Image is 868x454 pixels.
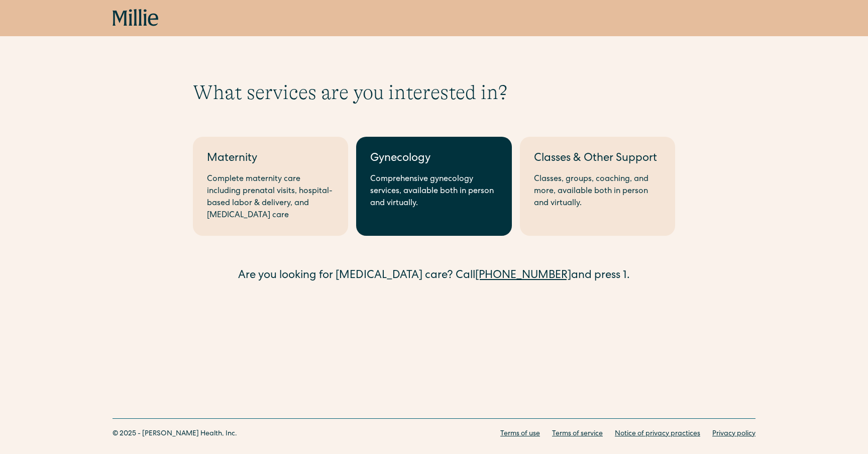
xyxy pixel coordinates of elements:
div: Classes & Other Support [534,151,661,167]
a: Terms of service [552,429,603,439]
div: Complete maternity care including prenatal visits, hospital-based labor & delivery, and [MEDICAL_... [207,173,334,222]
div: Classes, groups, coaching, and more, available both in person and virtually. [534,173,661,210]
div: © 2025 - [PERSON_NAME] Health, Inc. [113,429,237,439]
a: Notice of privacy practices [615,429,700,439]
div: Maternity [207,151,334,167]
div: Comprehensive gynecology services, available both in person and virtually. [370,173,497,210]
a: Terms of use [500,429,540,439]
div: Are you looking for [MEDICAL_DATA] care? Call and press 1. [193,268,675,285]
a: Classes & Other SupportClasses, groups, coaching, and more, available both in person and virtually. [520,137,675,236]
a: Privacy policy [712,429,755,439]
a: MaternityComplete maternity care including prenatal visits, hospital-based labor & delivery, and ... [193,137,348,236]
a: GynecologyComprehensive gynecology services, available both in person and virtually. [356,137,511,236]
h1: What services are you interested in? [193,80,675,105]
a: [PHONE_NUMBER] [475,270,571,282]
div: Gynecology [370,151,497,167]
